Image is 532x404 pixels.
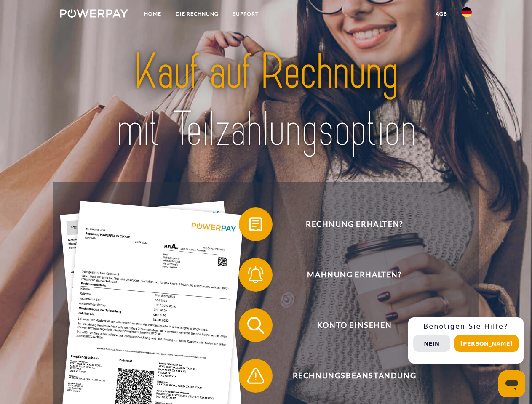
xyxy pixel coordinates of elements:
h3: Benötigen Sie Hilfe? [413,322,519,331]
a: DIE RECHNUNG [168,6,226,21]
button: Mahnung erhalten? [239,258,458,292]
span: Konto einsehen [251,308,457,342]
a: agb [428,6,454,21]
span: Rechnung erhalten? [251,207,457,241]
span: Mahnung erhalten? [251,258,457,292]
button: Nein [413,335,450,352]
button: [PERSON_NAME] [454,335,519,352]
img: qb_warning.svg [245,365,266,386]
span: Rechnungsbeanstandung [251,359,457,393]
button: Konto einsehen [239,308,458,342]
img: logo-powerpay-white.svg [60,9,128,18]
img: de [462,7,472,17]
div: Schnellhilfe [408,317,524,364]
img: title-powerpay_de.svg [80,40,452,161]
button: Rechnung erhalten? [239,207,458,241]
iframe: Schaltfläche zum Öffnen des Messaging-Fensters [498,370,525,397]
img: qb_search.svg [245,315,266,336]
img: qb_bell.svg [245,264,266,285]
button: Rechnungsbeanstandung [239,359,458,393]
a: Home [137,6,168,21]
img: qb_bill.svg [245,214,266,235]
a: SUPPORT [226,6,266,21]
